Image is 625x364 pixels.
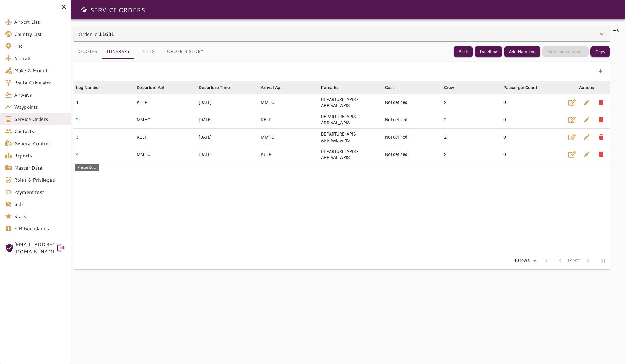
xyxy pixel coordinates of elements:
span: FIR Boundaries [14,225,66,232]
div: Arrival Apt [261,84,282,91]
span: Sids [14,201,66,208]
span: save_alt [597,68,604,75]
button: Deadline [475,46,502,57]
td: Not defined [383,146,442,163]
span: Remarks [321,84,346,91]
button: Edit Leg [565,95,579,110]
td: [DATE] [196,146,258,163]
span: Aircraft [14,55,66,62]
td: DEPARTURE_APIS - ARRIVAL_APIS [319,111,382,129]
span: Route Calculator [14,79,66,86]
button: Files [135,44,162,59]
td: [DATE] [196,111,258,129]
td: [DATE] [196,94,258,111]
td: [DATE] [196,129,258,146]
span: Waypoints [14,103,66,111]
button: Edit Leg OPS [579,95,594,110]
span: Contacts [14,128,66,135]
span: Master Data [14,164,66,171]
button: Back [454,46,473,57]
span: First Page [538,253,553,268]
div: Cost [385,84,394,91]
button: Edit Leg [565,147,579,162]
div: 10 rows [510,256,538,265]
span: delete [598,116,605,123]
button: Copy [590,46,610,57]
div: Departure Time [199,84,230,91]
span: delete [598,151,605,158]
div: Departure Apt [137,84,164,91]
span: FIR [14,43,66,50]
td: Not defined [383,111,442,129]
td: 2 [442,146,501,163]
span: General Control [14,140,66,147]
span: Payment test [14,188,66,196]
td: MMHO [134,111,196,129]
td: MMHO [134,146,196,163]
span: 1-4 of 4 [568,258,581,264]
td: Not defined [383,129,442,146]
span: Cost [385,84,402,91]
td: KELP [134,129,196,146]
p: Order Id: [78,30,114,38]
span: Next Page [581,253,596,268]
td: DEPARTURE_APIS - ARRIVAL_APIS [319,94,382,111]
button: Delete Leg [594,130,609,144]
button: Delete Leg [594,147,609,162]
td: 1 [74,94,134,111]
span: Service Orders [14,115,66,123]
span: edit [583,99,590,106]
span: Previous Page [553,253,568,268]
button: Export [593,64,608,79]
span: edit [583,151,590,158]
button: Edit Leg OPS [579,130,594,144]
button: Delete Leg [594,95,609,110]
td: MMHO [258,129,319,146]
span: edit [583,116,590,123]
td: KELP [134,94,196,111]
span: Make & Model [14,67,66,74]
button: Order History [162,44,208,59]
span: Departure Time [199,84,238,91]
td: MMHO [258,94,319,111]
span: [EMAIL_ADDRESS][DOMAIN_NAME] [14,241,54,255]
button: Edit Leg OPS [579,112,594,127]
button: Edit Leg [565,130,579,144]
button: Edit Leg [565,112,579,127]
span: delete [598,133,605,141]
td: 2 [74,111,134,129]
span: Roles & Privileges [14,176,66,184]
h6: SERVICE ORDERS [90,5,145,15]
span: Stars [14,213,66,220]
span: Arrival Apt [261,84,290,91]
div: 10 rows [513,258,531,263]
span: Airport List [14,18,66,26]
td: 4 [74,146,134,163]
div: Crew [444,84,454,91]
span: Reports [14,152,66,159]
b: 11681 [99,30,114,37]
button: Itinerary [102,44,135,59]
button: Quotes [74,44,102,59]
span: delete [598,99,605,106]
span: Airways [14,91,66,98]
button: Edit Leg OPS [579,147,594,162]
td: DEPARTURE_APIS - ARRIVAL_APIS [319,129,382,146]
td: 3 [74,129,134,146]
span: Departure Apt [137,84,172,91]
div: Passenger Count [503,84,537,91]
td: 0 [501,146,563,163]
span: Crew [444,84,462,91]
td: DEPARTURE_APIS - ARRIVAL_APIS [319,146,382,163]
td: KELP [258,146,319,163]
button: Add New Leg [504,46,540,57]
td: 0 [501,129,563,146]
button: Open drawer [78,4,90,16]
button: Delete Leg [594,112,609,127]
td: 2 [442,94,501,111]
div: Master Data [75,164,99,171]
span: edit [583,133,590,141]
td: 2 [442,111,501,129]
div: basic tabs example [74,44,208,59]
td: 2 [442,129,501,146]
